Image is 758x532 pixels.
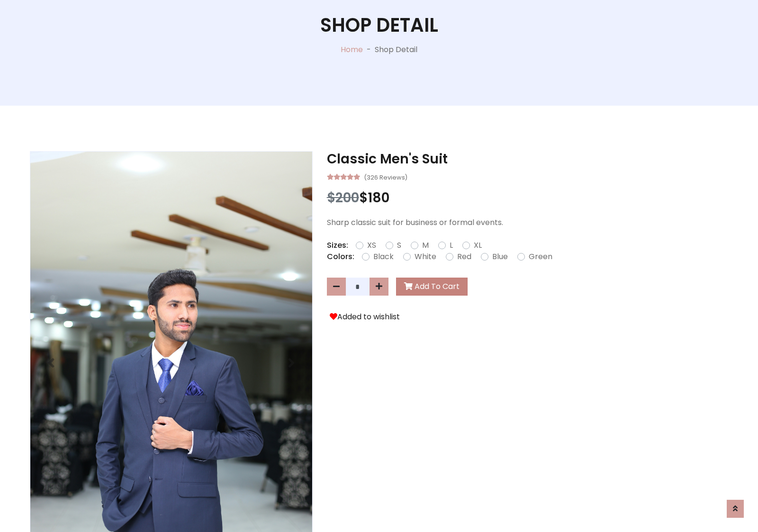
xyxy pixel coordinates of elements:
label: Black [373,251,394,262]
p: Sharp classic suit for business or formal events. [327,217,728,228]
button: Add To Cart [396,278,468,296]
h1: Shop Detail [320,14,438,36]
label: Green [529,251,552,262]
span: 180 [368,189,389,207]
label: XL [474,240,482,251]
label: L [450,240,453,251]
a: Home [341,44,363,55]
span: $200 [327,189,359,207]
p: Shop Detail [375,44,417,55]
h3: Classic Men's Suit [327,151,728,167]
p: - [363,44,375,55]
h3: $ [327,190,728,206]
label: Blue [492,251,508,262]
label: S [397,240,401,251]
p: Sizes: [327,240,348,251]
label: Red [457,251,471,262]
small: (326 Reviews) [364,171,407,182]
button: Added to wishlist [327,311,403,323]
p: Colors: [327,251,354,262]
label: White [415,251,436,262]
label: M [422,240,429,251]
label: XS [367,240,376,251]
